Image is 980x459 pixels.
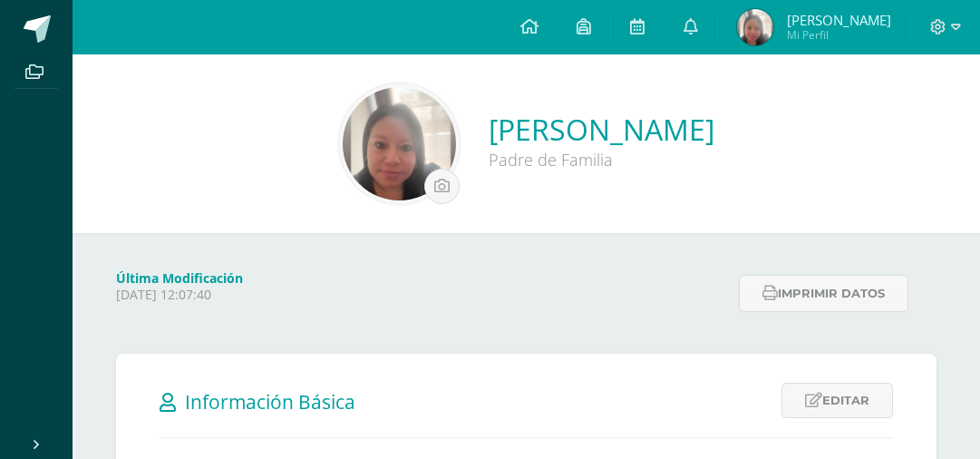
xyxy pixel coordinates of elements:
[185,389,355,415] span: Información Básica
[116,269,728,287] h4: Última Modificación
[489,149,714,171] div: Padre de Familia
[781,383,893,418] a: Editar
[737,9,773,45] img: c93700aa65aadad50ff85dfb6b98d5d3.png
[787,11,891,29] span: [PERSON_NAME]
[489,110,714,149] a: [PERSON_NAME]
[739,275,908,312] button: Imprimir datos
[343,87,456,200] img: 8614c500aa0a795e5251b5a59566125e.png
[116,287,728,303] p: [DATE] 12:07:40
[787,27,891,43] span: Mi Perfil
